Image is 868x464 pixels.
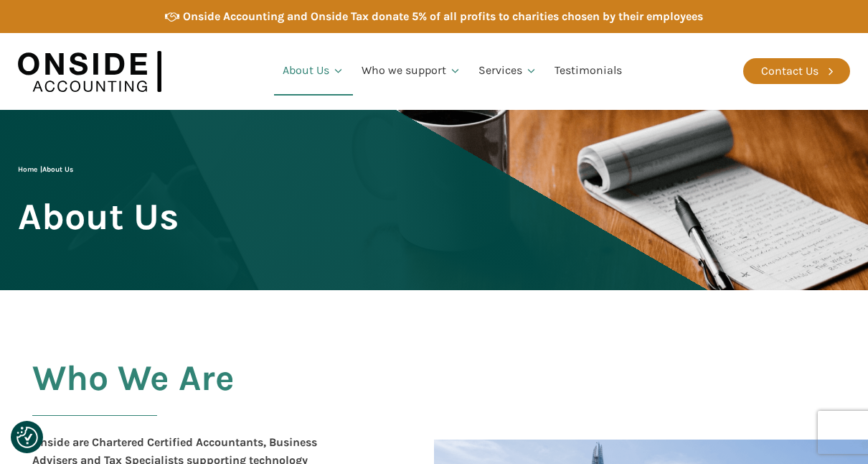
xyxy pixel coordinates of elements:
h2: Who We Are [32,358,235,433]
a: Contact Us [743,58,850,84]
a: Testimonials [546,47,631,96]
span: | [18,165,73,174]
div: Contact Us [761,62,819,80]
img: Revisit consent button [16,427,38,448]
span: About Us [42,165,73,174]
div: Onside Accounting and Onside Tax donate 5% of all profits to charities chosen by their employees [183,7,703,26]
a: About Us [274,47,353,96]
a: Home [18,165,37,174]
img: Onside Accounting [18,44,161,99]
a: Services [470,47,546,96]
a: Who we support [353,47,470,96]
button: Consent Preferences [16,427,38,448]
span: About Us [18,197,179,236]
